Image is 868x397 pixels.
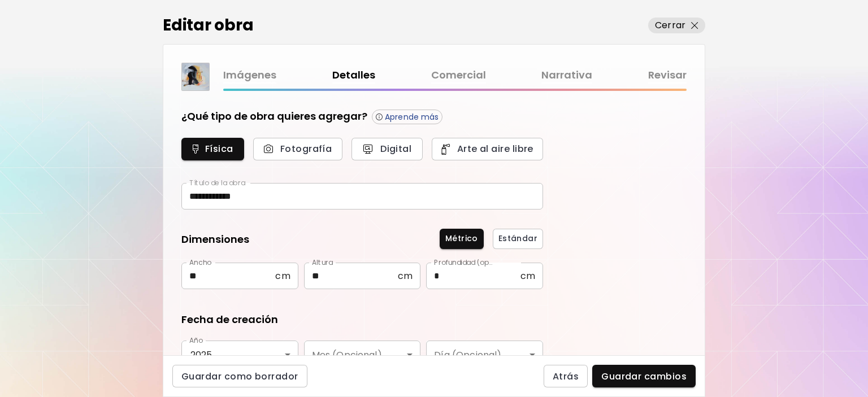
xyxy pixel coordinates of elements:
[445,233,478,245] span: Métrico
[601,370,687,382] span: Guardar cambios
[372,110,442,124] button: Aprende más
[444,143,531,155] span: Arte al aire libre
[223,67,276,84] a: Imágenes
[440,229,484,249] button: Métrico
[304,341,421,369] div: ​
[182,63,209,90] img: thumbnail
[275,271,290,281] span: cm
[181,138,244,160] button: Física
[181,232,249,249] h5: Dimensiones
[520,271,535,281] span: cm
[351,138,423,160] button: Digital
[498,233,537,245] span: Estándar
[398,271,413,281] span: cm
[266,143,329,155] span: Fotografía
[181,370,298,382] span: Guardar como borrador
[426,341,543,369] div: ​
[194,143,232,155] span: Física
[253,138,342,160] button: Fotografía
[181,341,298,369] div: 2025
[432,138,543,160] button: Arte al aire libre
[541,67,592,84] a: Narrativa
[431,67,486,84] a: Comercial
[648,67,687,84] a: Revisar
[385,112,439,122] p: Aprende más
[172,365,307,387] button: Guardar como borrador
[592,365,696,387] button: Guardar cambios
[544,365,588,387] button: Atrás
[181,109,367,124] h5: ¿Qué tipo de obra quieres agregar?
[493,229,543,249] button: Estándar
[364,143,410,155] span: Digital
[181,312,278,327] h5: Fecha de creación
[190,350,289,360] p: 2025
[553,370,579,382] span: Atrás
